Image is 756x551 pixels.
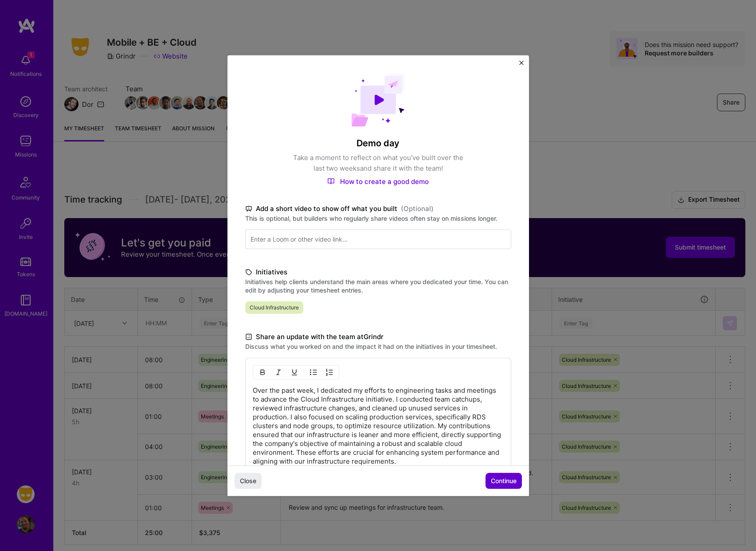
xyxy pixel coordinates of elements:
[327,178,335,185] img: How to create a good demo
[245,203,511,214] label: Add a short video to show off what you built
[326,368,333,375] img: OL
[290,152,467,173] p: Take a moment to reflect on what you've built over the last two weeks and share it with the team!
[245,331,511,342] label: Share an update with the team at Grindr
[240,477,256,485] span: Close
[245,229,511,249] input: Enter a Loom or other video link...
[401,203,434,214] span: (Optional)
[259,368,266,375] img: Bold
[310,368,317,375] img: UL
[245,267,252,277] i: icon TagBlack
[491,477,517,485] span: Continue
[486,473,522,489] button: Continue
[245,301,303,313] span: Cloud Infrastructure
[327,177,429,185] a: How to create a good demo
[245,203,252,214] i: icon TvBlack
[245,332,252,342] i: icon DocumentBlack
[275,368,282,375] img: Italic
[291,368,298,375] img: Underline
[304,367,304,377] img: Divider
[245,137,511,148] h4: Demo day
[245,342,511,350] label: Discuss what you worked on and the impact it had on the initiatives in your timesheet.
[235,473,262,489] button: Close
[245,277,511,294] label: Initiatives help clients understand the main areas where you dedicated your time. You can edit by...
[351,73,405,126] img: Demo day
[519,60,524,70] button: Close
[245,214,511,222] label: This is optional, but builders who regularly share videos often stay on missions longer.
[245,266,511,277] label: Initiatives
[253,386,504,465] p: Over the past week, I dedicated my efforts to engineering tasks and meetings to advance the Cloud...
